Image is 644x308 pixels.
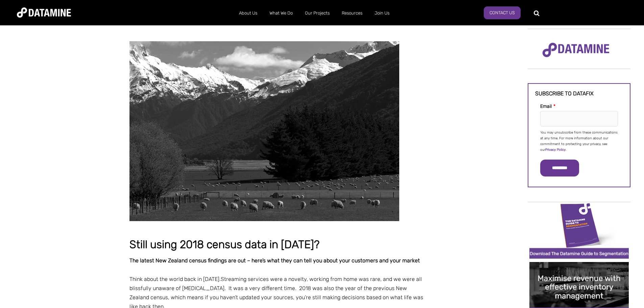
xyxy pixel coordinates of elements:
span: Email [540,103,552,109]
span: Think about the world back in [DATE]. [129,276,221,282]
a: About Us [233,4,263,22]
p: You may unsubscribe from these communications at any time. For more information about our commitm... [540,130,618,153]
h3: Subscribe to datafix [535,91,623,97]
a: Contact Us [484,6,521,19]
strong: The latest New Zealand census findings are out – here’s what they can tell you about your custome... [129,257,420,264]
img: Datamine Guide to Customer Segmentation thumbnail-2 [529,203,629,259]
a: Join Us [368,4,396,22]
a: What We Do [263,4,299,22]
a: Resources [336,4,368,22]
span: Still using 2018 census data in [DATE]? [129,238,319,251]
img: 20250711 Update your customer details with New Zealand 2023 census data-3 [129,41,399,221]
img: Datamine [17,7,71,18]
a: Our Projects [299,4,336,22]
a: Privacy Policy [545,148,566,152]
img: Datamine Logo No Strapline - Purple [538,38,614,62]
